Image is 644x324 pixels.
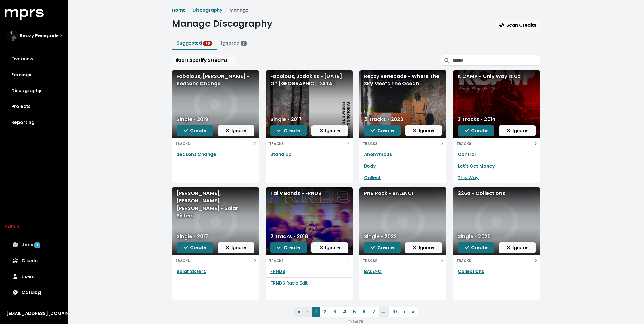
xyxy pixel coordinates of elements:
a: Overview [5,51,64,67]
small: TRACKS [457,258,471,263]
span: 1 [34,242,40,248]
a: Body [364,163,376,169]
a: Stand Up [270,151,292,158]
a: Reporting [5,115,64,130]
span: › [404,308,405,315]
a: This Way [458,174,479,181]
span: Reazy Renegade [20,32,59,39]
div: Single • 2017 [270,116,302,123]
div: Single • 2017 [177,233,208,240]
button: Create [270,242,307,253]
li: Manage [223,7,248,14]
button: Create [270,125,307,136]
img: The selected account / producer [6,30,18,41]
span: Ignore [226,244,246,251]
a: FRNDS Radio Edit [270,280,308,286]
span: Ignore [507,244,528,251]
span: Ignore [507,127,528,134]
button: TRACKS [172,255,259,266]
a: Anonymous [364,151,392,158]
a: BALENCI [364,268,382,275]
div: 22Gz - Collections [458,190,536,197]
span: Ignore [413,244,434,251]
div: 2 Tracks • 2018 [270,233,308,240]
div: [EMAIL_ADDRESS][DOMAIN_NAME] [6,310,62,317]
a: Home [172,7,186,13]
a: Projects [5,99,64,115]
button: TRACKS [453,255,540,266]
span: Create [184,127,206,134]
div: Tally Bands - FRNDS [270,190,348,197]
div: Single • 2020 [458,233,491,240]
button: Ignore [311,125,348,136]
div: K CAMP - Only Way Is Up [458,73,536,80]
input: Search suggested projects [452,55,540,66]
button: Create [458,125,494,136]
span: Ignore [413,127,434,134]
span: Create [371,244,394,251]
button: TRACKS [359,255,446,266]
a: Discography [193,7,223,13]
div: Single • 2019 [177,116,208,123]
small: TRACKS [175,141,190,146]
span: Scan Credits [499,22,536,28]
button: Create [177,242,213,253]
small: 1 - 8 of 78 [349,319,363,324]
div: PnB Rock - BALENCI [364,190,442,197]
span: Create [184,244,206,251]
div: Reazy Renegade - Where The Sky Meets The Ocean [364,73,442,88]
small: TRACKS [175,258,190,263]
span: Sort: Spotify Streams [176,57,228,63]
button: Create [364,242,401,253]
a: FRNDS [270,268,285,275]
button: TRACKS [266,138,353,149]
a: 3 [330,307,340,317]
button: Scan Credits [496,20,540,31]
div: Fabolous, Jadakiss - [DATE] On [GEOGRAPHIC_DATA] [270,73,348,88]
button: Create [458,242,494,253]
a: Solar Sisters [177,268,206,275]
button: Ignore [405,125,442,136]
a: Let's Get Money [458,163,495,169]
a: Jobs 1 [5,237,64,253]
a: 4 [340,307,350,317]
a: Catalog [5,285,64,300]
small: TRACKS [363,141,377,146]
a: Collect [364,174,381,181]
a: Earnings [5,67,64,83]
a: Collections [458,268,484,275]
span: Create [465,127,488,134]
span: Radio Edit [286,280,308,286]
span: Ignore [319,244,340,251]
a: 2 [320,307,330,317]
a: 10 [389,307,400,317]
div: 5 Tracks • 2023 [364,116,403,123]
a: 6 [359,307,369,317]
a: 1 [312,307,320,317]
button: [EMAIL_ADDRESS][DOMAIN_NAME] [5,310,64,317]
span: Create [371,127,394,134]
small: TRACKS [269,141,284,146]
button: Create [364,125,401,136]
button: Sort:Spotify Streams [172,55,236,66]
span: Create [277,127,300,134]
div: Single • 2022 [364,233,397,240]
button: TRACKS [359,138,446,149]
button: Ignore [218,125,254,136]
a: mprs logo [5,11,44,18]
small: TRACKS [363,258,377,263]
div: 3 Tracks • 2014 [458,116,495,123]
button: Ignore [311,242,348,253]
span: » [412,308,414,315]
a: Clients [5,253,64,269]
a: 5 [350,307,359,317]
a: Control [458,151,476,158]
span: 78 [203,41,212,46]
a: Discography [5,83,64,99]
a: 7 [369,307,379,317]
span: Create [465,244,488,251]
div: Fabolous, [PERSON_NAME] - Seasons Change [177,73,254,88]
small: TRACKS [269,258,284,263]
button: TRACKS [266,255,353,266]
button: TRACKS [172,138,259,149]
